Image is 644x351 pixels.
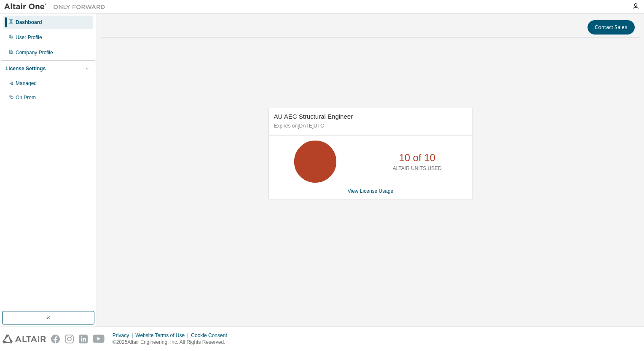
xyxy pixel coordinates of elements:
[191,332,232,339] div: Cookie Consent
[93,335,105,343] img: youtube.svg
[4,3,110,11] img: Altair One
[65,335,74,343] img: instagram.svg
[79,335,88,343] img: linkedin.svg
[5,65,46,72] div: License Settings
[113,332,135,339] div: Privacy
[393,165,442,172] p: ALTAIR UNITS USED
[16,34,42,41] div: User Profile
[51,335,60,343] img: facebook.svg
[274,113,353,120] span: AU AEC Structural Engineer
[3,335,46,343] img: altair_logo.svg
[588,20,635,35] button: Contact Sales
[16,94,36,101] div: On Prem
[113,339,232,346] p: © 2025 Altair Engineering, Inc. All Rights Reserved.
[399,151,435,165] p: 10 of 10
[274,122,465,130] p: Expires on [DATE] UTC
[348,188,394,194] a: View License Usage
[135,332,191,339] div: Website Terms of Use
[16,49,53,56] div: Company Profile
[16,19,42,26] div: Dashboard
[16,80,37,87] div: Managed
